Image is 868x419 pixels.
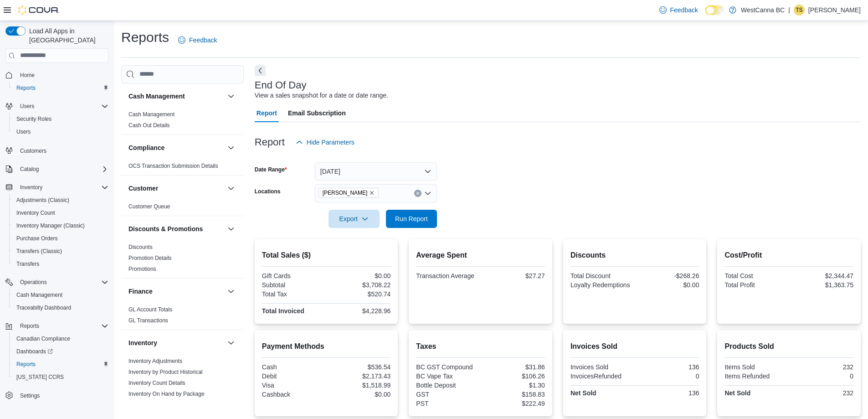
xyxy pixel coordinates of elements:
[724,281,787,289] div: Total Profit
[189,36,217,45] span: Feedback
[13,195,108,206] span: Adjustments (Classic)
[13,195,73,206] a: Adjustments (Classic)
[13,220,88,231] a: Inventory Manager (Classic)
[637,363,699,371] div: 136
[791,272,853,279] div: $2,344.47
[128,122,170,129] a: Cash Out Details
[262,290,324,298] div: Total Tax
[329,210,380,228] button: Export
[121,201,244,216] div: Customer
[262,272,324,279] div: Gift Cards
[226,142,236,153] button: Compliance
[121,109,244,134] div: Cash Management
[570,389,596,397] strong: Net Sold
[724,250,853,261] h2: Cost/Profit
[128,380,185,386] a: Inventory Count Details
[16,260,39,268] span: Transfers
[386,210,437,228] button: Run Report
[13,333,108,344] span: Canadian Compliance
[13,246,108,257] span: Transfers (Classic)
[9,125,112,138] button: Users
[414,190,421,197] button: Clear input
[791,389,853,397] div: 232
[416,250,545,261] h2: Average Spent
[128,111,175,118] span: Cash Management
[570,250,699,261] h2: Discounts
[328,307,390,315] div: $4,228.96
[637,389,699,397] div: 136
[13,290,66,300] a: Cash Management
[334,210,374,228] span: Export
[328,290,390,298] div: $520.74
[13,220,108,231] span: Inventory Manager (Classic)
[2,100,112,113] button: Users
[13,359,39,370] a: Reports
[16,390,43,401] a: Settings
[128,306,172,313] a: GL Account Totals
[307,138,354,147] span: Hide Parameters
[128,184,224,193] button: Customer
[128,390,205,398] span: Inventory On Hand by Package
[128,317,168,324] span: GL Transactions
[395,214,428,223] span: Run Report
[16,373,64,381] span: [US_STATE] CCRS
[13,83,108,93] span: Reports
[13,302,75,313] a: Traceabilty Dashboard
[796,5,802,16] span: TS
[16,69,108,81] span: Home
[128,243,153,251] span: Discounts
[16,321,108,331] span: Reports
[226,183,236,194] button: Customer
[13,346,108,357] span: Dashboards
[128,391,205,397] a: Inventory On Hand by Package
[570,372,633,380] div: InvoicesRefunded
[483,363,545,371] div: $31.86
[416,372,478,380] div: BC Vape Tax
[128,244,153,250] a: Discounts
[121,304,244,330] div: Finance
[13,233,62,244] a: Purchase Orders
[2,68,112,82] button: Home
[13,233,108,244] span: Purchase Orders
[328,272,390,279] div: $0.00
[9,194,112,207] button: Adjustments (Classic)
[16,304,71,311] span: Traceabilty Dashboard
[13,114,55,124] a: Security Roles
[424,190,431,197] button: Open list of options
[705,5,724,15] input: Dark Mode
[724,372,787,380] div: Items Refunded
[9,332,112,345] button: Canadian Compliance
[2,320,112,332] button: Reports
[16,101,38,112] button: Users
[724,363,787,371] div: Items Sold
[16,235,58,242] span: Purchase Orders
[724,272,787,279] div: Total Cost
[791,281,853,289] div: $1,363.75
[9,358,112,371] button: Reports
[20,166,39,173] span: Catalog
[16,84,36,92] span: Reports
[328,372,390,380] div: $2,173.43
[318,188,379,198] span: WestCanna - Robson
[16,197,69,204] span: Adjustments (Classic)
[128,338,224,347] button: Inventory
[262,372,324,380] div: Debit
[18,5,59,15] img: Cova
[328,382,390,389] div: $1,518.99
[16,277,51,288] button: Operations
[16,182,46,193] button: Inventory
[16,361,36,368] span: Reports
[128,162,218,170] span: OCS Transaction Submission Details
[128,203,170,210] span: Customer Queue
[20,279,47,286] span: Operations
[128,184,158,193] h3: Customer
[226,223,236,234] button: Discounts & Promotions
[9,82,112,94] button: Reports
[288,104,346,122] span: Email Subscription
[16,321,43,331] button: Reports
[791,363,853,371] div: 232
[128,224,203,233] h3: Discounts & Promotions
[262,341,391,352] h2: Payment Methods
[255,166,287,173] label: Date Range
